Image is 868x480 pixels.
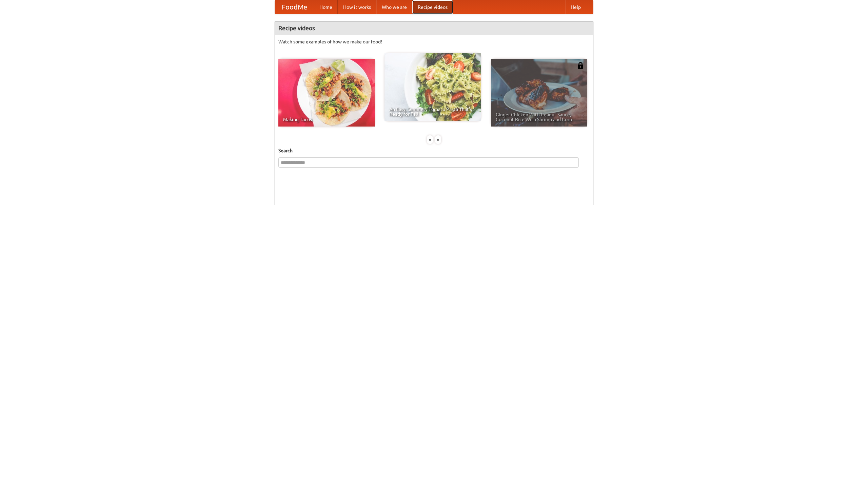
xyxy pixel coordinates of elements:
span: An Easy, Summery Tomato Pasta That's Ready for Fall [389,107,476,116]
div: » [435,135,441,144]
img: 483408.png [577,62,584,69]
a: Recipe videos [412,0,453,14]
div: « [427,135,433,144]
a: Home [314,0,338,14]
h5: Search [278,147,590,154]
a: An Easy, Summery Tomato Pasta That's Ready for Fall [384,53,481,121]
p: Watch some examples of how we make our food! [278,38,590,45]
a: How it works [338,0,376,14]
a: Help [565,0,586,14]
h4: Recipe videos [275,21,593,35]
span: Making Tacos [283,117,370,122]
a: Making Tacos [278,59,375,127]
a: Who we are [376,0,412,14]
a: FoodMe [275,0,314,14]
